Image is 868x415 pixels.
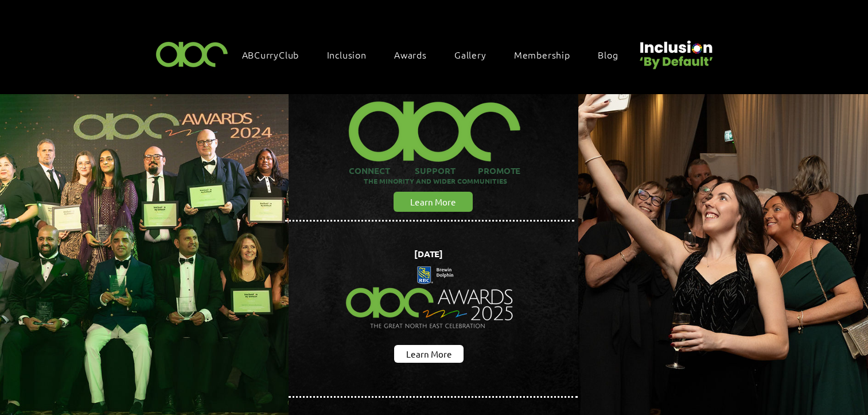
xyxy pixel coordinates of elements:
span: Awards [394,48,427,61]
img: ABC-Logo-Blank-Background-01-01-2_edited.png [342,87,526,165]
span: Membership [514,48,570,61]
a: ABCurryClub [236,42,317,67]
a: Membership [508,42,587,67]
span: THE MINORITY AND WIDER COMMUNITIES [364,176,507,185]
a: Learn More [394,345,464,363]
span: Learn More [406,348,452,360]
a: Learn More [394,192,473,212]
a: Blog [592,42,635,67]
span: Inclusion [327,48,367,61]
span: Blog [598,48,618,61]
span: ABCurryClub [242,48,299,61]
nav: Site [236,42,636,67]
span: [DATE] [414,248,443,259]
img: Untitled design (22).png [636,31,715,71]
div: Inclusion [321,42,384,67]
span: Learn More [410,196,456,208]
div: Awards [388,42,444,67]
img: ABC-Logo-Blank-Background-01-01-2.png [153,37,232,71]
a: Gallery [449,42,504,67]
img: Northern Insights Double Pager Apr 2025.png [336,245,524,351]
span: CONNECT SUPPORT PROMOTE [349,165,520,176]
span: Gallery [454,48,486,61]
